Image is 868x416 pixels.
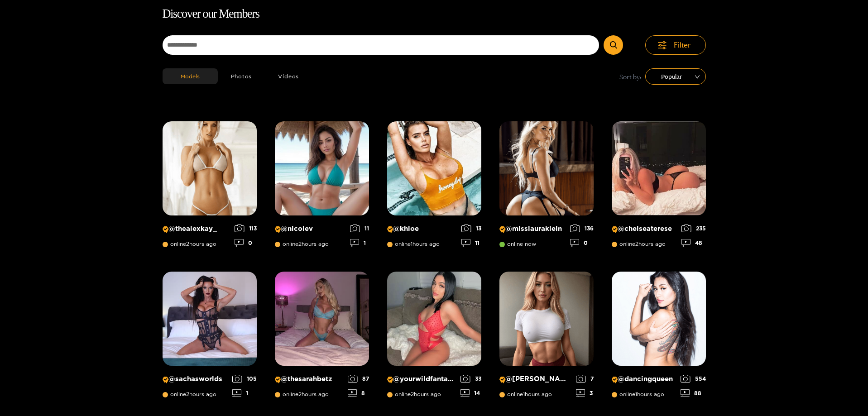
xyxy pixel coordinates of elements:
div: 136 [570,225,594,232]
span: online 1 hours ago [387,241,440,247]
div: sort [645,68,706,85]
span: online 1 hours ago [499,391,552,397]
a: Creator Profile Image: thealexkay_@thealexkay_online2hours ago1130 [163,121,257,253]
div: 0 [570,239,594,247]
span: online 2 hours ago [275,241,329,247]
img: Creator Profile Image: thealexkay_ [163,121,257,215]
div: 48 [681,239,706,247]
a: Creator Profile Image: michelle@[PERSON_NAME]online1hours ago73 [499,272,594,404]
img: Creator Profile Image: nicolev [275,121,369,215]
img: Creator Profile Image: sachasworlds [163,272,257,366]
div: 11 [461,239,481,247]
a: Creator Profile Image: thesarahbetz@thesarahbetzonline2hours ago878 [275,272,369,404]
p: @ misslauraklein [499,225,566,233]
div: 105 [232,375,257,383]
div: 88 [681,389,706,397]
button: Models [163,68,218,84]
span: online 2 hours ago [612,241,666,247]
span: online 2 hours ago [275,391,329,397]
span: online 2 hours ago [387,391,441,397]
p: @ sachasworlds [163,375,228,383]
img: Creator Profile Image: michelle [499,272,594,366]
div: 113 [235,225,257,232]
span: online now [499,241,536,247]
div: 8 [348,389,369,397]
div: 87 [348,375,369,383]
div: 11 [350,225,369,232]
a: Creator Profile Image: yourwildfantasyy69@yourwildfantasyy69online2hours ago3314 [387,272,481,404]
a: Creator Profile Image: nicolev@nicolevonline2hours ago111 [275,121,369,253]
h1: Discover our Members [163,5,706,24]
a: Creator Profile Image: khloe@khloeonline1hours ago1311 [387,121,481,253]
a: Creator Profile Image: dancingqueen@dancingqueenonline1hours ago55488 [612,272,706,404]
a: Creator Profile Image: misslauraklein@misslaurakleinonline now1360 [499,121,594,253]
p: @ thesarahbetz [275,375,343,383]
div: 235 [681,225,706,232]
div: 0 [235,239,257,247]
p: @ chelseaterese [612,225,677,233]
a: Creator Profile Image: chelseaterese@chelseatereseonline2hours ago23548 [612,121,706,253]
div: 554 [681,375,706,383]
p: @ khloe [387,225,457,233]
span: Filter [674,40,691,50]
img: Creator Profile Image: khloe [387,121,481,215]
img: Creator Profile Image: yourwildfantasyy69 [387,272,481,366]
a: Creator Profile Image: sachasworlds@sachasworldsonline2hours ago1051 [163,272,257,404]
div: 13 [461,225,481,232]
div: 1 [350,239,369,247]
img: Creator Profile Image: dancingqueen [612,272,706,366]
span: online 2 hours ago [163,391,216,397]
p: @ [PERSON_NAME] [499,375,571,383]
button: Filter [645,35,706,55]
img: Creator Profile Image: misslauraklein [499,121,594,215]
div: 7 [576,375,594,383]
div: 33 [460,375,481,383]
div: 1 [232,389,257,397]
p: @ thealexkay_ [163,225,230,233]
p: @ dancingqueen [612,375,676,383]
div: 14 [460,389,481,397]
div: 3 [576,389,594,397]
span: online 1 hours ago [612,391,664,397]
button: Submit Search [604,35,623,55]
span: Popular [652,70,699,83]
img: Creator Profile Image: chelseaterese [612,121,706,215]
span: online 2 hours ago [163,241,216,247]
p: @ nicolev [275,225,345,233]
button: Photos [218,68,265,84]
p: @ yourwildfantasyy69 [387,375,456,383]
span: Sort by: [619,72,642,82]
img: Creator Profile Image: thesarahbetz [275,272,369,366]
button: Videos [265,68,312,84]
